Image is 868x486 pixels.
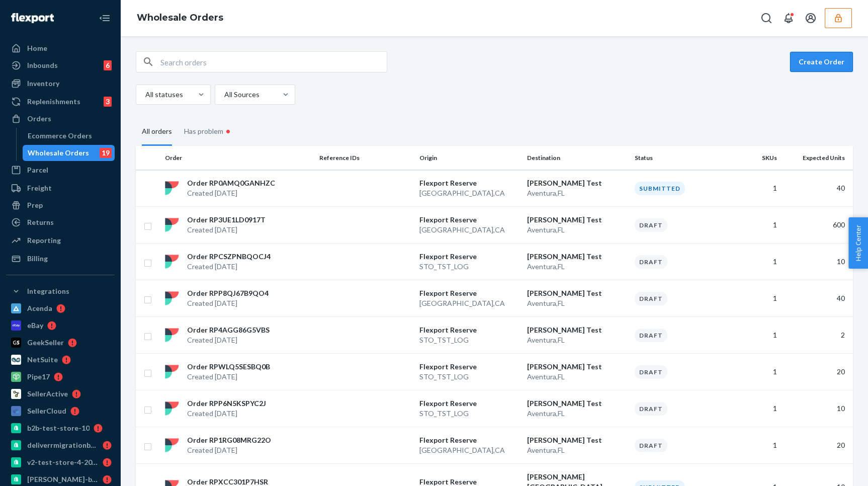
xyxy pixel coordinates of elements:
[27,338,64,348] div: GeekSeller
[781,170,853,207] td: 40
[161,146,315,170] th: Order
[635,218,667,232] div: Draft
[27,217,54,227] div: Returns
[6,335,115,351] a: GeekSeller
[187,215,266,225] p: Order RP3UE1LD0917T
[27,423,90,433] div: b2b-test-store-10
[95,8,115,28] button: Close Navigation
[848,217,868,269] span: Help Center
[6,283,115,299] button: Integrations
[27,235,61,246] div: Reporting
[6,111,115,127] a: Orders
[27,474,99,484] div: [PERSON_NAME]-b2b-test-store-2
[635,365,667,379] div: Draft
[27,78,59,89] div: Inventory
[142,118,172,146] div: All orders
[419,335,519,345] p: STO_TST_LOG
[781,244,853,280] td: 10
[144,90,145,100] input: All statuses
[527,252,627,262] p: [PERSON_NAME] Test
[415,146,523,170] th: Origin
[165,181,179,195] img: flexport logo
[527,215,627,225] p: [PERSON_NAME] Test
[527,409,627,419] p: Aventura , FL
[137,12,223,23] a: Wholesale Orders
[6,232,115,249] a: Reporting
[6,214,115,230] a: Returns
[527,325,627,335] p: [PERSON_NAME] Test
[129,4,231,33] ol: breadcrumbs
[756,8,776,28] button: Open Search Box
[187,435,271,445] p: Order RP1RG08MRG22O
[527,398,627,409] p: [PERSON_NAME] Test
[6,352,115,368] a: NetSuite
[187,445,271,455] p: Created [DATE]
[6,403,115,419] a: SellerCloud
[27,114,51,124] div: Orders
[187,335,270,345] p: Created [DATE]
[27,303,52,313] div: Acenda
[419,262,519,272] p: STO_TST_LOG
[187,409,266,419] p: Created [DATE]
[187,288,269,298] p: Order RPP8QJ67B9QO4
[187,188,275,198] p: Created [DATE]
[27,406,66,416] div: SellerCloud
[6,437,115,453] a: deliverrmigrationbasictest
[731,207,782,244] td: 1
[527,288,627,298] p: [PERSON_NAME] Test
[6,162,115,178] a: Parcel
[6,454,115,470] a: v2-test-store-4-2025
[187,325,270,335] p: Order RP4AGG86G5VBS
[781,207,853,244] td: 600
[223,90,224,100] input: All Sources
[781,427,853,464] td: 20
[187,372,270,382] p: Created [DATE]
[28,131,92,141] div: Ecommerce Orders
[6,57,115,73] a: Inbounds6
[187,362,270,372] p: Order RPWLQ5SESBQ0B
[635,292,667,305] div: Draft
[801,8,821,28] button: Open account menu
[11,13,54,23] img: Flexport logo
[527,298,627,308] p: Aventura , FL
[6,197,115,213] a: Prep
[635,402,667,416] div: Draft
[187,262,271,272] p: Created [DATE]
[165,401,179,416] img: flexport logo
[165,438,179,452] img: flexport logo
[27,355,58,365] div: NetSuite
[6,386,115,402] a: SellerActive
[527,435,627,445] p: [PERSON_NAME] Test
[6,300,115,316] a: Acenda
[419,362,519,372] p: Flexport Reserve
[23,145,115,161] a: Wholesale Orders19
[27,389,68,399] div: SellerActive
[635,439,667,452] div: Draft
[165,328,179,342] img: flexport logo
[635,182,685,195] div: Submitted
[6,420,115,436] a: b2b-test-store-10
[187,398,266,409] p: Order RPP6N5KSPYC2J
[100,148,112,158] div: 19
[27,440,99,450] div: deliverrmigrationbasictest
[781,354,853,390] td: 20
[27,457,99,467] div: v2-test-store-4-2025
[419,398,519,409] p: Flexport Reserve
[527,335,627,345] p: Aventura , FL
[635,255,667,269] div: Draft
[165,365,179,379] img: flexport logo
[187,298,269,308] p: Created [DATE]
[27,43,47,53] div: Home
[731,354,782,390] td: 1
[419,252,519,262] p: Flexport Reserve
[527,225,627,235] p: Aventura , FL
[781,146,853,170] th: Expected Units
[27,286,69,296] div: Integrations
[27,320,43,331] div: eBay
[527,372,627,382] p: Aventura , FL
[731,280,782,317] td: 1
[419,288,519,298] p: Flexport Reserve
[27,200,43,210] div: Prep
[419,298,519,308] p: [GEOGRAPHIC_DATA] , CA
[419,325,519,335] p: Flexport Reserve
